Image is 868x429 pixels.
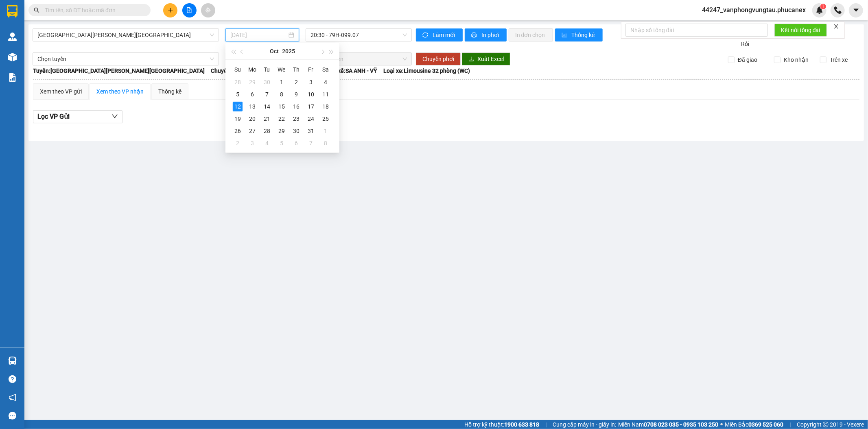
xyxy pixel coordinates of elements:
[277,102,286,111] div: 15
[247,102,257,111] div: 13
[822,4,824,9] span: 1
[318,125,333,137] td: 2025-11-01
[321,126,330,136] div: 1
[306,126,316,136] div: 31
[8,73,17,82] img: solution-icon
[321,77,330,87] div: 4
[158,87,181,96] div: Thống kê
[262,89,272,99] div: 7
[40,87,82,96] div: Xem theo VP gửi
[826,55,851,64] span: Trên xe
[545,420,547,429] span: |
[260,100,274,113] td: 2025-10-14
[245,88,260,100] td: 2025-10-06
[321,102,330,111] div: 18
[277,138,286,148] div: 5
[186,7,192,13] span: file-add
[260,137,274,149] td: 2025-11-04
[230,88,245,100] td: 2025-10-05
[7,5,17,17] img: logo-vxr
[291,126,301,136] div: 30
[233,114,243,124] div: 19
[112,113,118,120] span: down
[274,76,289,88] td: 2025-10-01
[247,77,257,87] div: 29
[304,88,318,100] td: 2025-10-10
[289,76,304,88] td: 2025-10-02
[422,32,429,39] span: sync
[291,77,301,87] div: 2
[321,89,330,99] div: 11
[8,53,17,61] img: warehouse-icon
[555,28,603,41] button: bar-chartThống kê
[306,102,316,111] div: 17
[260,76,274,88] td: 2025-09-30
[245,100,260,113] td: 2025-10-13
[274,137,289,149] td: 2025-11-05
[289,100,304,113] td: 2025-10-16
[464,420,539,429] span: Hỗ trợ kỹ thuật:
[277,89,286,99] div: 8
[553,420,616,429] span: Cung cấp máy in - giấy in:
[304,137,318,149] td: 2025-11-07
[625,24,768,37] input: Nhập số tổng đài
[245,76,260,88] td: 2025-09-29
[245,63,260,76] th: Mo
[823,422,829,427] span: copyright
[465,28,507,41] button: printerIn phơi
[168,7,173,13] span: plus
[318,88,333,100] td: 2025-10-11
[247,126,257,136] div: 27
[262,114,272,124] div: 21
[9,412,16,420] span: message
[230,125,245,137] td: 2025-10-26
[562,32,568,39] span: bar-chart
[277,114,286,124] div: 22
[262,126,272,136] div: 28
[328,66,377,75] span: Tài xế: SA ANH - VỸ
[245,137,260,149] td: 2025-11-03
[274,113,289,125] td: 2025-10-22
[318,137,333,149] td: 2025-11-08
[433,30,456,39] span: Làm mới
[304,113,318,125] td: 2025-10-24
[291,102,301,111] div: 16
[274,88,289,100] td: 2025-10-08
[816,7,823,14] img: icon-new-feature
[230,63,245,76] th: Su
[34,7,39,13] span: search
[304,63,318,76] th: Fr
[274,100,289,113] td: 2025-10-15
[289,137,304,149] td: 2025-11-06
[789,420,791,429] span: |
[233,77,243,87] div: 28
[318,63,333,76] th: Sa
[306,77,316,87] div: 3
[37,53,214,65] span: Chọn tuyến
[163,3,177,17] button: plus
[247,138,257,148] div: 3
[291,138,301,148] div: 6
[182,3,197,17] button: file-add
[282,43,295,59] button: 2025
[306,89,316,99] div: 10
[277,126,286,136] div: 29
[230,76,245,88] td: 2025-09-28
[416,52,461,65] button: Chuyển phơi
[289,88,304,100] td: 2025-10-09
[695,5,812,15] span: 44247_vanphongvungtau.phucanex
[748,421,783,428] strong: 0369 525 060
[205,7,211,13] span: aim
[644,421,718,428] strong: 0708 023 035 - 0935 103 250
[321,138,330,148] div: 8
[310,53,407,65] span: Chọn chuyến
[9,394,16,401] span: notification
[8,33,17,41] img: warehouse-icon
[720,423,723,426] span: ⚪️
[260,63,274,76] th: Tu
[260,88,274,100] td: 2025-10-07
[318,76,333,88] td: 2025-10-04
[8,357,17,365] img: warehouse-icon
[289,125,304,137] td: 2025-10-30
[245,125,260,137] td: 2025-10-27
